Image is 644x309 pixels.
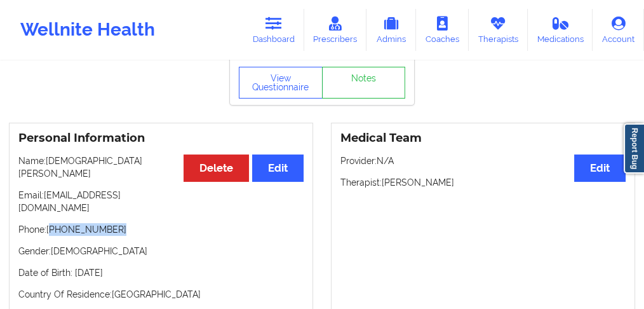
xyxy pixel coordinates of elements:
[340,176,626,189] p: Therapist: [PERSON_NAME]
[322,67,406,99] a: Notes
[340,131,626,146] h3: Medical Team
[528,9,593,51] a: Medications
[239,67,323,99] button: View Questionnaire
[184,154,249,182] button: Delete
[574,154,626,182] button: Edit
[366,9,416,51] a: Admins
[340,154,626,167] p: Provider: N/A
[624,123,644,174] a: Report Bug
[18,266,304,279] p: Date of Birth: [DATE]
[243,9,304,51] a: Dashboard
[18,154,304,180] p: Name: [DEMOGRAPHIC_DATA][PERSON_NAME]
[416,9,469,51] a: Coaches
[18,245,304,257] p: Gender: [DEMOGRAPHIC_DATA]
[252,154,304,182] button: Edit
[304,9,367,51] a: Prescribers
[469,9,528,51] a: Therapists
[593,9,644,51] a: Account
[18,189,304,214] p: Email: [EMAIL_ADDRESS][DOMAIN_NAME]
[18,223,304,236] p: Phone: [PHONE_NUMBER]
[18,288,304,301] p: Country Of Residence: [GEOGRAPHIC_DATA]
[18,131,304,146] h3: Personal Information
